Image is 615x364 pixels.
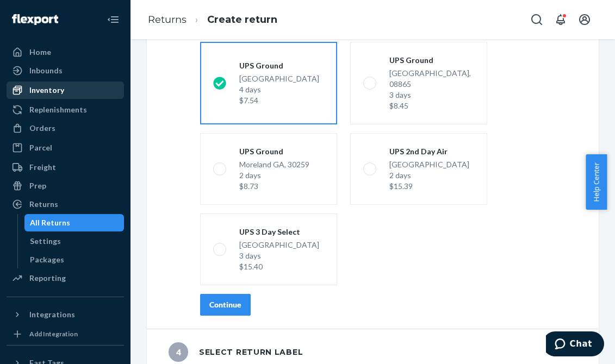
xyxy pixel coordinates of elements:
div: $15.40 [239,261,319,272]
div: Freight [29,162,56,173]
span: 4 [169,342,188,362]
div: UPS 3 Day Select [239,227,319,237]
a: Replenishments [7,101,124,118]
div: UPS Ground [239,146,309,157]
div: UPS Ground [239,60,319,71]
a: Parcel [7,139,124,156]
div: Continue [209,299,241,310]
div: Select return label [169,342,303,362]
div: Reporting [29,273,66,284]
div: 2 days [239,170,309,181]
a: Create return [207,14,277,26]
a: Home [7,43,124,61]
a: All Returns [24,214,125,231]
div: UPS Ground [389,55,474,66]
div: Inventory [29,85,64,96]
ol: breadcrumbs [139,4,286,36]
div: Inbounds [29,65,63,76]
button: Continue [200,294,251,316]
button: Help Center [586,154,607,210]
div: Add Integration [29,329,78,338]
button: Open account menu [574,9,595,30]
a: Inventory [7,81,124,99]
div: Home [29,47,51,58]
a: Reporting [7,269,124,287]
button: Integrations [7,306,124,323]
div: [GEOGRAPHIC_DATA], 08865 [389,68,474,111]
div: Prep [29,180,46,191]
a: Returns [7,196,124,213]
div: All Returns [30,217,70,228]
div: 3 days [239,250,319,261]
div: 4 days [239,84,319,95]
div: $8.73 [239,181,309,192]
div: Parcel [29,142,52,153]
div: $8.45 [389,101,474,111]
a: Inbounds [7,62,124,79]
div: UPS 2nd Day Air [389,146,469,157]
div: [GEOGRAPHIC_DATA] [239,240,319,272]
a: Settings [24,233,125,250]
div: Replenishments [29,104,87,115]
div: [GEOGRAPHIC_DATA] [239,73,319,106]
div: Packages [30,254,64,265]
a: Packages [24,251,125,268]
div: [GEOGRAPHIC_DATA] [389,159,469,192]
button: Open notifications [550,9,571,30]
div: Settings [30,236,61,247]
a: Orders [7,120,124,137]
a: Add Integration [7,328,124,341]
iframe: Opens a widget where you can chat to one of our agents [546,331,604,359]
a: Freight [7,159,124,176]
a: Returns [148,14,187,26]
div: Integrations [29,309,75,320]
div: Moreland GA, 30259 [239,159,309,192]
div: $15.39 [389,181,469,192]
div: 2 days [389,170,469,181]
div: Orders [29,123,55,134]
img: Flexport logo [12,14,58,25]
div: 3 days [389,90,474,101]
div: $7.54 [239,95,319,106]
button: Open Search Box [526,9,548,30]
div: Returns [29,199,58,210]
button: Close Navigation [102,9,124,30]
a: Prep [7,177,124,194]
